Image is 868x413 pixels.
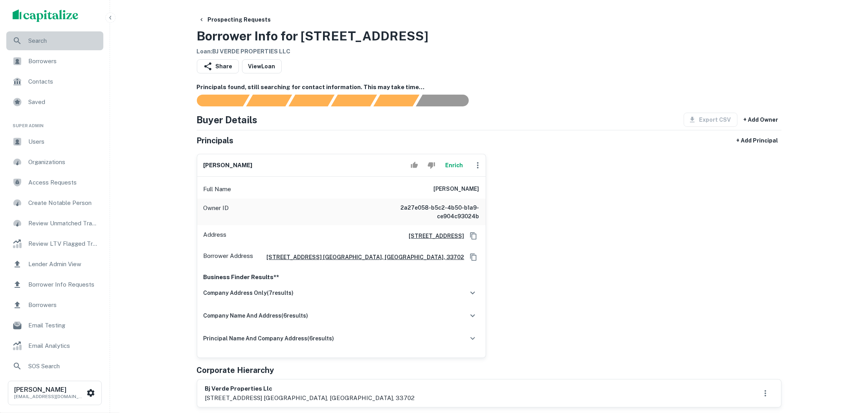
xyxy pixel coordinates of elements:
[246,95,292,106] div: Your request is received and processing...
[6,153,103,172] a: Organizations
[829,350,868,388] iframe: Chat Widget
[261,253,464,261] a: [STREET_ADDRESS] [GEOGRAPHIC_DATA], [GEOGRAPHIC_DATA], 33702
[28,36,99,46] span: Search
[28,57,99,66] span: Borrowers
[242,59,282,73] a: ViewLoan
[28,97,99,107] span: Saved
[6,173,103,192] a: Access Requests
[6,93,103,111] a: Saved
[187,95,246,106] div: Sending borrower request to AI...
[734,133,782,148] button: + Add Principal
[8,381,102,405] button: [PERSON_NAME][EMAIL_ADDRESS][DOMAIN_NAME]
[6,357,103,376] a: SOS Search
[204,161,253,170] h6: [PERSON_NAME]
[6,316,103,335] a: Email Testing
[373,95,419,106] div: Principals found, still searching for contact information. This may take time...
[424,157,438,173] button: Reject
[28,300,99,310] span: Borrowers
[13,9,79,22] img: capitalize-logo.png
[28,157,99,167] span: Organizations
[741,113,782,127] button: + Add Owner
[28,341,99,351] span: Email Analytics
[197,113,258,127] h4: Buyer Details
[6,113,103,132] li: Super Admin
[197,27,429,46] h3: Borrower Info for [STREET_ADDRESS]
[205,393,415,403] p: [STREET_ADDRESS] [GEOGRAPHIC_DATA], [GEOGRAPHIC_DATA], 33702
[28,137,99,146] span: Users
[28,239,99,249] span: Review LTV Flagged Transactions
[28,77,99,86] span: Contacts
[204,203,229,221] p: Owner ID
[204,311,308,320] h6: company name and address ( 6 results)
[6,52,103,71] a: Borrowers
[468,251,479,263] button: Copy Address
[28,198,99,208] span: Create Notable Person
[6,296,103,314] a: Borrowers
[288,95,334,106] div: Documents found, AI parsing details...
[6,72,103,91] a: Contacts
[468,230,479,242] button: Copy Address
[434,185,479,194] h6: [PERSON_NAME]
[403,232,464,240] a: [STREET_ADDRESS]
[28,259,99,269] span: Lender Admin View
[204,334,334,343] h6: principal name and company address ( 6 results)
[204,251,253,263] p: Borrower Address
[195,13,274,27] button: Prospecting Requests
[28,362,99,371] span: SOS Search
[14,387,85,393] h6: [PERSON_NAME]
[407,157,421,173] button: Accept
[6,194,103,212] a: Create Notable Person
[197,47,429,56] h6: Loan : BJ VERDE PROPERTIES LLC
[331,95,377,106] div: Principals found, AI now looking for contact information...
[197,59,239,73] button: Share
[14,393,85,400] p: [EMAIL_ADDRESS][DOMAIN_NAME]
[416,95,478,106] div: AI fulfillment process complete.
[204,272,479,282] p: Business Finder Results**
[385,203,479,221] h6: 2a27e058-b5c2-4b50-b1a9-ce904c93024b
[28,321,99,330] span: Email Testing
[28,280,99,289] span: Borrower Info Requests
[197,135,234,146] h5: Principals
[28,178,99,187] span: Access Requests
[6,255,103,274] a: Lender Admin View
[6,234,103,253] a: Review LTV Flagged Transactions
[197,364,274,376] h5: Corporate Hierarchy
[6,132,103,151] a: Users
[197,83,782,92] h6: Principals found, still searching for contact information. This may take time...
[6,31,103,50] a: Search
[204,230,227,242] p: Address
[28,219,99,228] span: Review Unmatched Transactions
[6,275,103,294] a: Borrower Info Requests
[6,214,103,233] a: Review Unmatched Transactions
[442,157,467,173] button: Enrich
[204,289,294,297] h6: company address only ( 7 results)
[205,384,415,393] h6: bj verde properties llc
[6,336,103,355] a: Email Analytics
[204,185,231,194] p: Full Name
